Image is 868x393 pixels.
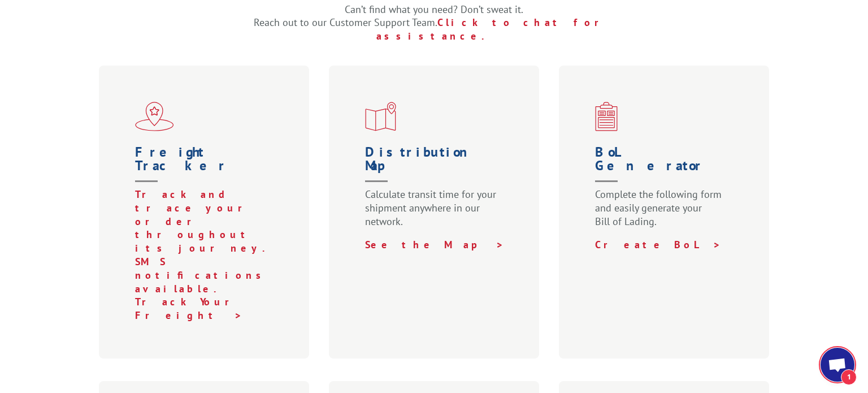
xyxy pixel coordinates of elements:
p: Track and trace your order throughout its journey. SMS notifications available. [135,188,277,295]
a: See the Map > [365,238,504,251]
p: Complete the following form and easily generate your Bill of Lading. [595,188,737,238]
p: Calculate transit time for your shipment anywhere in our network. [365,188,507,238]
p: Can’t find what you need? Don’t sweat it. Reach out to our Customer Support Team. [208,3,660,43]
h1: BoL Generator [595,145,737,188]
a: Freight Tracker Track and trace your order throughout its journey. SMS notifications available. [135,145,277,295]
img: xgs-icon-bo-l-generator-red [595,102,618,131]
div: Open chat [821,348,854,382]
a: Create BoL > [595,238,721,251]
a: Click to chat for assistance. [376,16,615,42]
span: 1 [841,369,857,385]
h1: Distribution Map [365,145,507,188]
h1: Freight Tracker [135,145,277,188]
a: Track Your Freight > [135,295,245,322]
img: xgs-icon-distribution-map-red [365,102,396,131]
img: xgs-icon-flagship-distribution-model-red [135,102,174,131]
